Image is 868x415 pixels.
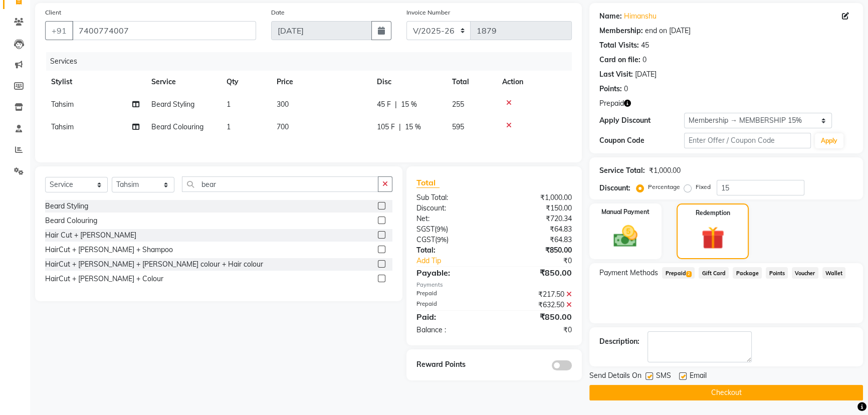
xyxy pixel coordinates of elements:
div: ₹632.50 [494,300,579,310]
span: SMS [656,370,671,383]
div: ₹1,000.00 [649,165,681,176]
span: Tahsim [51,100,74,109]
span: | [395,99,397,110]
div: Apply Discount [599,115,684,126]
div: Coupon Code [599,135,684,146]
span: Voucher [792,267,818,279]
th: Price [271,71,371,93]
span: Tahsim [51,122,74,131]
div: Service Total: [599,165,645,176]
th: Qty [221,71,271,93]
span: Total [416,177,440,188]
label: Redemption [696,209,730,218]
div: [DATE] [635,69,657,80]
span: Email [690,370,707,383]
div: ₹1,000.00 [494,192,579,203]
div: Balance : [409,325,494,335]
div: ₹0 [494,325,579,335]
span: 15 % [405,122,421,132]
img: _cash.svg [606,223,645,250]
button: Checkout [589,385,863,400]
a: Add Tip [409,256,509,266]
div: 45 [641,40,649,51]
div: Prepaid [409,289,494,300]
span: 1 [227,122,231,131]
div: Payable: [409,267,494,279]
div: 0 [642,55,646,65]
label: Manual Payment [601,207,649,217]
span: Beard Colouring [151,122,203,131]
th: Action [496,71,572,93]
div: Beard Colouring [45,216,97,226]
div: Last Visit: [599,69,633,80]
button: +91 [45,21,73,40]
div: ₹720.34 [494,214,579,224]
span: Prepaid [599,98,624,109]
span: 15 % [401,99,417,110]
div: Total: [409,245,494,256]
div: ₹850.00 [494,311,579,323]
div: Beard Styling [45,201,88,212]
span: 105 F [377,122,395,132]
label: Invoice Number [406,8,450,17]
span: CGST [416,235,435,244]
div: Net: [409,214,494,224]
div: Name: [599,11,622,22]
div: ₹64.83 [494,224,579,235]
div: HairCut + [PERSON_NAME] + Colour [45,274,163,284]
label: Percentage [648,182,680,191]
div: Discount: [409,203,494,214]
span: 9% [437,225,446,233]
div: Reward Points [409,359,494,370]
button: Apply [815,133,843,148]
span: Beard Styling [151,100,194,109]
input: Search by Name/Mobile/Email/Code [72,21,256,40]
span: Points [766,267,788,279]
div: Paid: [409,311,494,323]
div: Membership: [599,26,643,36]
th: Total [446,71,496,93]
span: Send Details On [589,370,641,383]
input: Search or Scan [182,176,378,192]
a: Himanshu [624,11,657,22]
span: Payment Methods [599,268,658,278]
span: SGST [416,225,435,234]
span: Prepaid [662,267,695,279]
div: ( ) [409,224,494,235]
span: Wallet [822,267,846,279]
div: HairCut + [PERSON_NAME] + [PERSON_NAME] colour + Hair colour [45,259,263,270]
div: ₹150.00 [494,203,579,214]
label: Date [271,8,285,17]
span: Gift Card [699,267,729,279]
div: 0 [624,84,628,94]
div: Payments [416,281,572,289]
div: Services [46,52,579,71]
span: 2 [686,271,692,277]
span: 595 [452,122,464,131]
th: Disc [371,71,446,93]
div: Hair Cut + [PERSON_NAME] [45,230,136,241]
span: Package [733,267,762,279]
th: Service [145,71,221,93]
span: 255 [452,100,464,109]
div: ( ) [409,235,494,245]
div: ₹217.50 [494,289,579,300]
div: end on [DATE] [645,26,691,36]
label: Client [45,8,61,17]
span: 1 [227,100,231,109]
span: 300 [277,100,289,109]
div: Total Visits: [599,40,639,51]
div: Points: [599,84,622,94]
div: HairCut + [PERSON_NAME] + Shampoo [45,245,173,255]
th: Stylist [45,71,145,93]
div: Discount: [599,183,630,193]
span: 700 [277,122,289,131]
input: Enter Offer / Coupon Code [684,133,811,148]
label: Fixed [696,182,711,191]
span: 9% [437,236,447,244]
div: Card on file: [599,55,640,65]
div: Prepaid [409,300,494,310]
img: _gift.svg [694,224,732,252]
span: 45 F [377,99,391,110]
div: ₹0 [508,256,579,266]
